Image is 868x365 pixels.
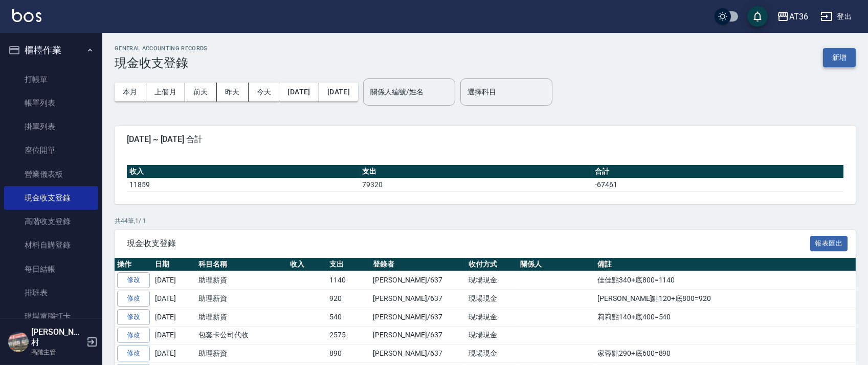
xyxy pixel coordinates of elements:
[4,163,98,186] a: 營業儀表板
[327,326,370,344] td: 2575
[327,344,370,363] td: 890
[196,308,287,326] td: 助理薪資
[592,178,843,191] td: -67461
[595,258,856,271] th: 備註
[370,308,466,326] td: [PERSON_NAME]/637
[466,271,518,290] td: 現場現金
[360,178,592,191] td: 79320
[152,271,196,290] td: [DATE]
[8,332,29,352] img: Person
[823,48,856,67] button: 新增
[152,290,196,308] td: [DATE]
[115,258,152,271] th: 操作
[127,165,360,178] th: 收入
[370,344,466,363] td: [PERSON_NAME]/637
[217,83,249,102] button: 昨天
[466,258,518,271] th: 收付方式
[115,83,146,102] button: 本月
[810,238,848,248] a: 報表匯出
[327,258,370,271] th: 支出
[196,271,287,290] td: 助理薪資
[466,344,518,363] td: 現場現金
[31,348,83,357] p: 高階主管
[360,165,592,178] th: 支出
[370,271,466,290] td: [PERSON_NAME]/637
[327,308,370,326] td: 540
[117,272,150,288] a: 修改
[196,326,287,344] td: 包套卡公司代收
[370,258,466,271] th: 登錄者
[773,6,812,27] button: AT36
[117,346,150,361] a: 修改
[152,326,196,344] td: [DATE]
[4,257,98,281] a: 每日結帳
[279,83,319,102] button: [DATE]
[466,326,518,344] td: 現場現金
[466,290,518,308] td: 現場現金
[592,165,843,178] th: 合計
[115,45,208,52] h2: GENERAL ACCOUNTING RECORDS
[4,281,98,305] a: 排班表
[789,10,808,23] div: AT36
[4,138,98,162] a: 座位開單
[595,344,856,363] td: 家蓉點290+底600=890
[4,233,98,257] a: 材料自購登錄
[816,7,856,26] button: 登出
[185,83,217,102] button: 前天
[595,271,856,290] td: 佳佳點340+底800=1140
[249,83,280,102] button: 今天
[4,305,98,328] a: 現場電腦打卡
[823,52,856,62] a: 新增
[4,91,98,115] a: 帳單列表
[327,271,370,290] td: 1140
[127,238,810,249] span: 現金收支登錄
[595,290,856,308] td: [PERSON_NAME]點120+底800=920
[327,290,370,308] td: 920
[31,327,83,348] h5: [PERSON_NAME]村
[127,178,360,191] td: 11859
[4,186,98,210] a: 現金收支登錄
[127,134,843,145] span: [DATE] ~ [DATE] 合計
[595,308,856,326] td: 莉莉點140+底400=540
[152,344,196,363] td: [DATE]
[152,258,196,271] th: 日期
[4,68,98,91] a: 打帳單
[810,236,848,252] button: 報表匯出
[117,291,150,307] a: 修改
[4,210,98,233] a: 高階收支登錄
[466,308,518,326] td: 現場現金
[287,258,327,271] th: 收入
[370,326,466,344] td: [PERSON_NAME]/637
[146,83,185,102] button: 上個月
[117,309,150,325] a: 修改
[747,6,768,27] button: save
[115,216,856,226] p: 共 44 筆, 1 / 1
[4,115,98,138] a: 掛單列表
[370,290,466,308] td: [PERSON_NAME]/637
[518,258,595,271] th: 關係人
[12,9,41,22] img: Logo
[319,83,358,102] button: [DATE]
[152,308,196,326] td: [DATE]
[196,258,287,271] th: 科目名稱
[117,328,150,343] a: 修改
[196,344,287,363] td: 助理薪資
[4,37,98,64] button: 櫃檯作業
[196,290,287,308] td: 助理薪資
[115,56,208,70] h3: 現金收支登錄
